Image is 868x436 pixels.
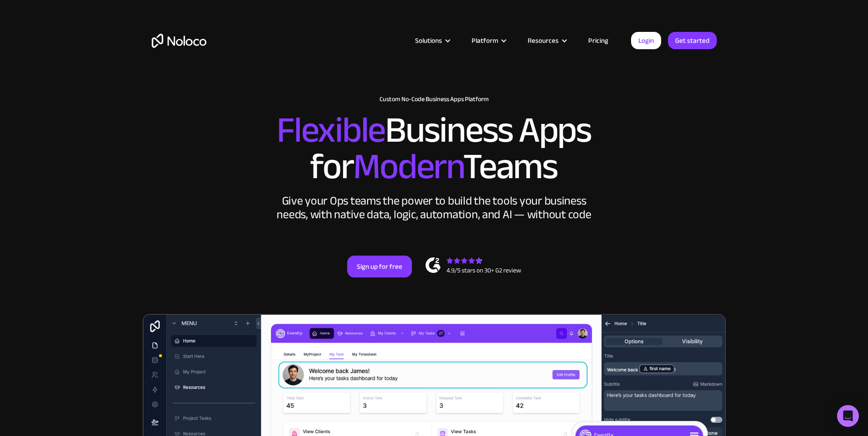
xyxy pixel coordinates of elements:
[152,96,717,103] h1: Custom No-Code Business Apps Platform
[152,34,206,48] a: home
[152,112,717,185] h2: Business Apps for Teams
[668,32,717,49] a: Get started
[472,35,498,46] div: Platform
[460,35,516,46] div: Platform
[347,256,412,277] a: Sign up for free
[516,35,577,46] div: Resources
[577,35,620,46] a: Pricing
[353,133,463,200] span: Modern
[837,405,859,427] div: Open Intercom Messenger
[277,96,385,164] span: Flexible
[275,194,594,221] div: Give your Ops teams the power to build the tools your business needs, with native data, logic, au...
[631,32,661,49] a: Login
[415,35,442,46] div: Solutions
[404,35,460,46] div: Solutions
[528,35,559,46] div: Resources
